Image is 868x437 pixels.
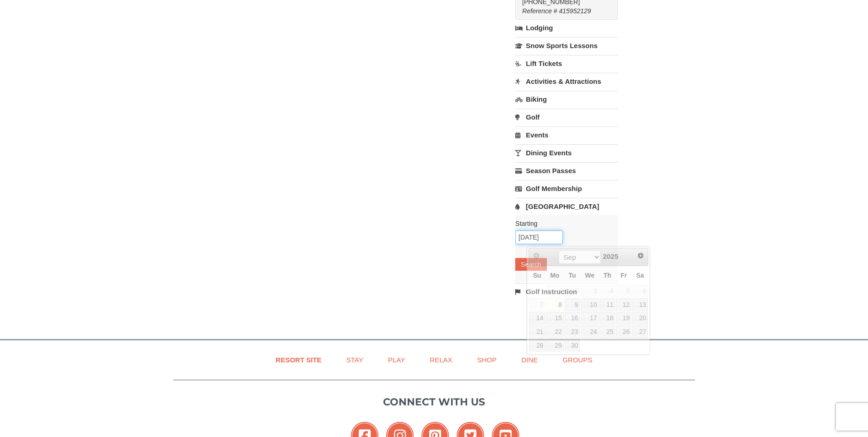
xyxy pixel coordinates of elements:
[559,7,591,15] span: 415952129
[418,350,464,370] a: Relax
[546,285,563,298] span: 1
[522,7,557,15] span: Reference #
[335,350,375,370] a: Stay
[620,272,627,279] span: Friday
[173,394,695,410] p: Connect with us
[515,258,546,271] button: Search
[533,272,541,279] span: Sunday
[616,325,631,338] a: 26
[550,272,560,279] span: Monday
[515,180,617,197] a: Golf Membership
[515,37,617,54] a: Snow Sports Lessons
[515,55,617,72] a: Lift Tickets
[632,325,648,338] a: 27
[636,272,644,279] span: Saturday
[530,249,543,262] a: Prev
[533,252,540,259] span: Prev
[637,252,644,259] span: Next
[546,298,563,311] a: 8
[565,285,580,298] span: 2
[599,285,615,298] span: 4
[599,312,615,325] a: 18
[466,350,508,370] a: Shop
[599,298,615,311] a: 11
[515,73,617,90] a: Activities & Attractions
[599,325,615,338] a: 25
[264,350,333,370] a: Resort Site
[529,325,545,338] a: 21
[581,312,598,325] a: 17
[632,285,648,298] span: 6
[632,298,648,311] a: 13
[581,285,598,298] span: 3
[546,339,563,352] a: 29
[515,198,617,215] a: [GEOGRAPHIC_DATA]
[634,249,647,262] a: Next
[581,298,598,311] a: 10
[569,272,576,279] span: Tuesday
[565,312,580,325] a: 16
[515,219,610,228] label: Starting
[581,325,598,338] a: 24
[515,162,617,179] a: Season Passes
[546,312,563,325] a: 15
[529,339,545,352] a: 28
[603,252,618,260] span: 2025
[585,272,595,279] span: Wednesday
[632,312,648,325] a: 20
[515,126,617,143] a: Events
[515,144,617,161] a: Dining Events
[565,325,580,338] a: 23
[510,350,549,370] a: Dine
[616,285,631,298] span: 5
[616,312,631,325] a: 19
[546,325,563,338] a: 22
[616,298,631,311] a: 12
[565,298,580,311] a: 9
[551,350,604,370] a: Groups
[515,283,617,300] a: Golf Instruction
[565,339,580,352] a: 30
[529,312,545,325] a: 14
[529,298,545,311] span: 7
[515,91,617,108] a: Biking
[515,109,617,126] a: Golf
[515,20,617,36] a: Lodging
[377,350,416,370] a: Play
[604,272,611,279] span: Thursday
